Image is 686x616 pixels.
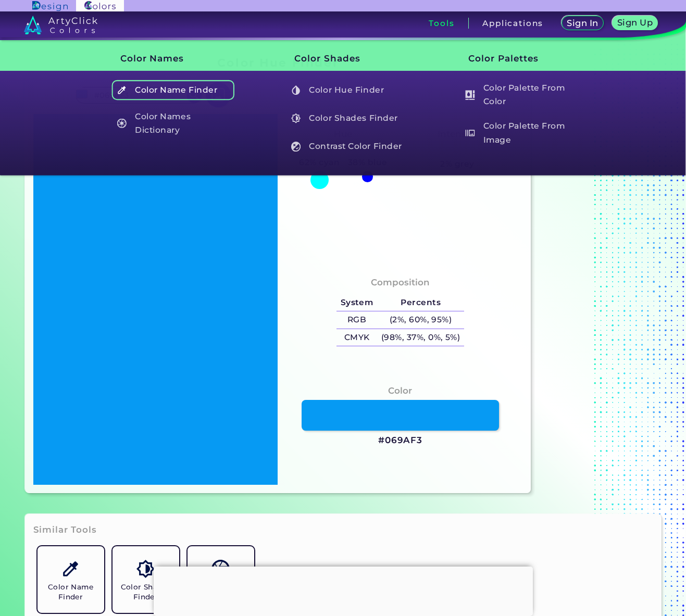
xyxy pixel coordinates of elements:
h5: System [336,294,377,311]
a: Color Shades Finder [285,108,409,128]
h3: Color Shades [277,45,409,72]
img: icon_color_names_dictionary_white.svg [117,118,127,128]
h5: (98%, 37%, 0%, 5%) [377,329,464,346]
h4: Composition [371,275,430,290]
img: icon_palette_from_image_white.svg [465,128,475,138]
h5: Contrast Color Finder [286,136,408,156]
a: Sign Up [614,17,655,30]
h3: Similar Tools [33,524,97,536]
h3: Color Names [103,45,235,72]
img: icon_col_pal_col_white.svg [465,90,475,100]
h5: (2%, 60%, 95%) [377,311,464,329]
h3: #069AF3 [378,434,422,447]
h5: Color Name Finder [42,582,100,602]
h5: Sign In [568,19,597,27]
h5: Color Shades Finder [117,582,175,602]
h5: Color Palette From Image [460,118,582,148]
h5: Color Name Finder [112,80,234,100]
h5: CMYK [336,329,377,346]
h5: RGB [336,311,377,329]
a: Contrast Color Finder [285,136,409,156]
img: logo_artyclick_colors_white.svg [24,16,97,34]
h5: Percents [377,294,464,311]
a: Sign In [563,17,602,30]
a: Color Hue Finder [285,80,409,100]
img: icon_color_hue_white.svg [291,85,301,95]
a: Color Palette From Color [459,80,583,110]
h5: Color Hue Finder [286,80,408,100]
img: icon_color_shades.svg [136,560,155,578]
h3: Applications [482,19,543,27]
img: icon_color_name_finder.svg [61,560,80,578]
h5: Sign Up [619,19,651,27]
img: icon_color_shades_white.svg [291,114,301,123]
iframe: Advertisement [154,567,533,613]
h5: Color Shades Finder [286,108,408,128]
a: Color Name Finder [111,80,235,100]
img: icon_color_names_dictionary.svg [211,560,230,578]
a: Color Names Dictionary [111,108,235,138]
h3: Color Palettes [451,45,584,72]
h5: Color Names Dictionary [112,108,234,138]
h3: Tools [429,19,454,27]
h5: Color Palette From Color [460,80,582,110]
img: icon_color_name_finder_white.svg [117,85,127,95]
img: ArtyClick Design logo [32,1,67,11]
h4: Color [388,383,412,398]
img: icon_color_contrast_white.svg [291,142,301,152]
a: Color Palette From Image [459,118,583,148]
